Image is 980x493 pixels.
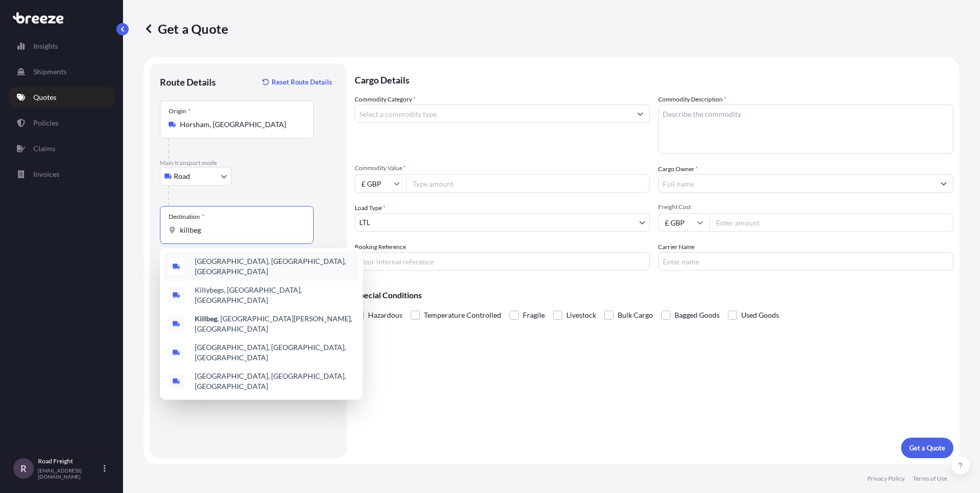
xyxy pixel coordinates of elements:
[160,248,363,400] div: Show suggestions
[355,105,631,123] input: Select a commodity type
[169,213,205,221] div: Destination
[355,64,953,94] p: Cargo Details
[195,314,355,334] span: , [GEOGRAPHIC_DATA][PERSON_NAME], [GEOGRAPHIC_DATA]
[355,252,650,271] input: Your internal reference
[33,143,55,154] p: Claims
[195,314,217,323] b: Killbeg
[38,457,101,465] p: Road Freight
[195,371,355,392] span: [GEOGRAPHIC_DATA], [GEOGRAPHIC_DATA], [GEOGRAPHIC_DATA]
[675,307,720,323] span: Bagged Goods
[195,285,355,305] span: Killybegs, [GEOGRAPHIC_DATA], [GEOGRAPHIC_DATA]
[631,105,649,123] button: Show suggestions
[160,167,232,186] button: Select transport
[144,20,228,37] p: Get a Quote
[658,94,726,105] label: Commodity Description
[174,171,190,181] span: Road
[658,164,698,174] label: Cargo Owner
[195,256,355,277] span: [GEOGRAPHIC_DATA], [GEOGRAPHIC_DATA], [GEOGRAPHIC_DATA]
[658,242,695,252] label: Carrier Name
[368,307,402,323] span: Hazardous
[169,107,191,115] div: Origin
[741,307,779,323] span: Used Goods
[33,92,56,102] p: Quotes
[33,41,58,51] p: Insights
[355,164,650,172] span: Commodity Value
[658,203,953,211] span: Freight Cost
[618,307,653,323] span: Bulk Cargo
[33,67,67,77] p: Shipments
[867,475,905,483] p: Privacy Policy
[33,169,59,179] p: Invoices
[33,118,58,128] p: Policies
[913,475,947,483] p: Terms of Use
[659,174,934,193] input: Full name
[355,291,953,299] p: Special Conditions
[180,119,301,130] input: Origin
[355,94,416,105] label: Commodity Category
[160,159,336,167] p: Main transport mode
[424,307,501,323] span: Temperature Controlled
[195,342,355,363] span: [GEOGRAPHIC_DATA], [GEOGRAPHIC_DATA], [GEOGRAPHIC_DATA]
[355,242,406,252] label: Booking Reference
[566,307,596,323] span: Livestock
[180,225,301,235] input: Destination
[406,174,650,193] input: Type amount
[359,217,370,228] span: LTL
[160,76,216,88] p: Route Details
[523,307,545,323] span: Fragile
[909,443,945,453] p: Get a Quote
[658,252,953,271] input: Enter name
[272,77,332,87] p: Reset Route Details
[355,203,385,213] span: Load Type
[38,467,101,480] p: [EMAIL_ADDRESS][DOMAIN_NAME]
[21,463,27,474] span: R
[934,174,953,193] button: Show suggestions
[709,213,953,232] input: Enter amount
